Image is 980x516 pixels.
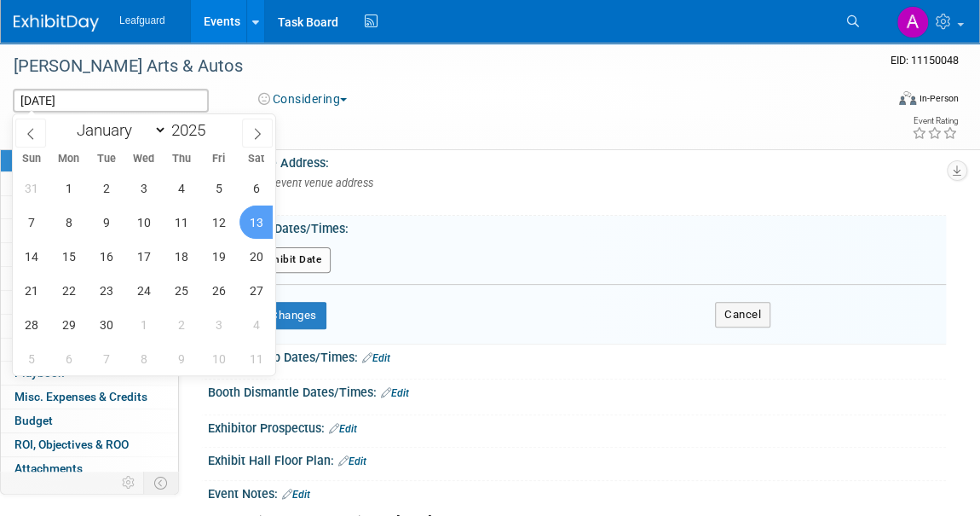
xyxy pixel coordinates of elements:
div: Exhibit Hall Dates/Times: [208,216,946,237]
div: In-Person [919,92,959,105]
span: October 7, 2025 [89,342,123,375]
span: Fri [200,154,238,165]
a: Edit [381,387,409,399]
input: Event Start Date - End Date [13,89,209,113]
span: Attachments [14,461,83,475]
span: September 4, 2025 [164,171,198,205]
span: October 11, 2025 [239,342,273,375]
a: Event Information [1,148,178,171]
span: September 11, 2025 [164,206,198,239]
span: October 8, 2025 [127,342,160,375]
div: Event Venue Address: [208,150,946,171]
span: Event ID: 11150048 [891,54,959,67]
span: September 10, 2025 [127,206,160,239]
span: September 17, 2025 [127,240,160,273]
a: Giveaways [1,267,178,290]
button: AddExhibit Date [221,247,331,273]
a: Playbook [1,362,178,385]
span: October 6, 2025 [52,342,85,375]
span: Misc. Expenses & Credits [14,390,147,403]
span: Mon [50,154,88,165]
div: Event Format [812,89,960,114]
span: Sun [13,154,50,165]
div: Event Notes: [208,481,946,503]
span: Budget [14,414,53,427]
span: September 29, 2025 [52,308,85,341]
span: September 25, 2025 [164,274,198,307]
a: Shipments [1,291,178,314]
a: Edit [362,352,390,364]
a: Edit [338,455,366,467]
input: Year [167,120,218,140]
div: Exhibit Hall Floor Plan: [208,448,946,470]
span: September 20, 2025 [239,240,273,273]
span: September 22, 2025 [52,274,85,307]
span: September 5, 2025 [202,171,235,205]
span: September 30, 2025 [89,308,123,341]
span: September 12, 2025 [202,206,235,239]
span: September 19, 2025 [202,240,235,273]
span: Specify event venue address [227,177,373,189]
div: Exhibitor Prospectus: [208,415,946,438]
span: September 13, 2025 [239,206,273,239]
span: September 2, 2025 [89,171,123,205]
img: Arlene Duncan [896,6,929,38]
select: Month [69,119,167,141]
a: Tasks [1,339,178,362]
span: Thu [163,154,200,165]
span: September 3, 2025 [127,171,160,205]
a: Booth [1,172,178,195]
span: September 26, 2025 [202,274,235,307]
span: September 7, 2025 [14,206,48,239]
span: September 21, 2025 [14,274,48,307]
button: Cancel [715,302,770,328]
span: September 15, 2025 [52,240,85,273]
a: Edit [329,423,357,435]
div: Event Rating [912,117,958,125]
span: September 28, 2025 [14,308,48,341]
span: September 24, 2025 [127,274,160,307]
a: Travel Reservations [1,219,178,242]
span: August 31, 2025 [14,171,48,205]
div: Booth Set-up Dates/Times: [208,345,946,367]
a: Edit [282,489,310,501]
span: September 8, 2025 [52,206,85,239]
span: September 16, 2025 [89,240,123,273]
a: Attachments [1,457,178,480]
a: Staff [1,196,178,219]
a: ROI, Objectives & ROO [1,433,178,456]
span: Leafguard [119,14,165,26]
span: October 2, 2025 [164,308,198,341]
span: September 23, 2025 [89,274,123,307]
span: October 3, 2025 [202,308,235,341]
span: September 18, 2025 [164,240,198,273]
td: Toggle Event Tabs [144,472,179,494]
span: September 27, 2025 [239,274,273,307]
span: ROI, Objectives & ROO [14,438,129,451]
span: October 9, 2025 [164,342,198,375]
div: Booth Dismantle Dates/Times: [208,380,946,402]
span: Sat [238,154,275,165]
span: Tue [88,154,125,165]
span: October 5, 2025 [14,342,48,375]
button: Considering [252,90,354,107]
a: Misc. Expenses & Credits [1,386,178,409]
span: September 6, 2025 [239,171,273,205]
span: October 10, 2025 [202,342,235,375]
span: September 1, 2025 [52,171,85,205]
span: September 9, 2025 [89,206,123,239]
div: [PERSON_NAME] Arts & Autos [8,51,866,82]
span: Wed [125,154,163,165]
img: Format-Inperson.png [899,91,916,105]
a: Budget [1,409,178,432]
span: September 14, 2025 [14,240,48,273]
span: October 1, 2025 [127,308,160,341]
img: ExhibitDay [14,14,99,32]
td: Personalize Event Tab Strip [114,472,144,494]
span: October 4, 2025 [239,308,273,341]
a: Sponsorships [1,315,178,338]
a: Asset Reservations [1,243,178,266]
